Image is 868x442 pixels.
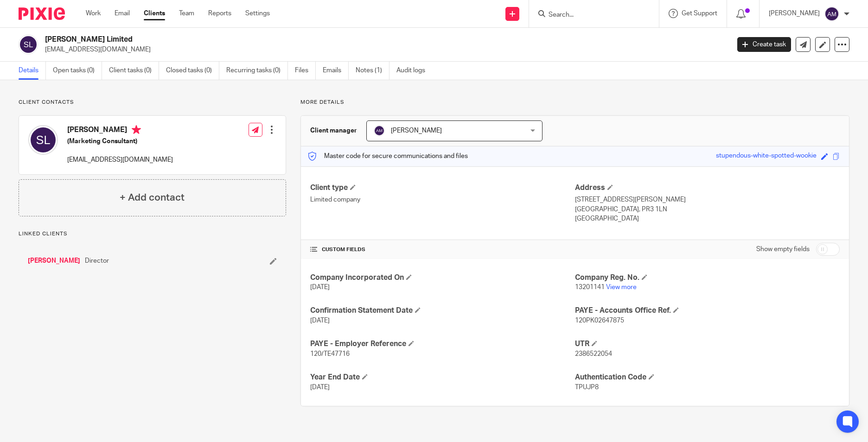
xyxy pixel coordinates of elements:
span: 13201141 [575,284,605,290]
a: Files [295,62,316,80]
input: Search [548,11,631,19]
a: Email [115,9,130,18]
a: Emails [323,62,349,80]
span: Get Support [682,10,717,17]
p: More details [300,99,849,106]
label: Show empty fields [756,245,810,254]
h4: PAYE - Employer Reference [310,339,575,349]
img: svg%3E [374,125,385,136]
p: [EMAIL_ADDRESS][DOMAIN_NAME] [67,155,173,164]
span: TPUJP8 [575,384,599,391]
h4: Year End Date [310,373,575,382]
img: svg%3E [824,6,839,21]
img: svg%3E [19,35,38,54]
span: [DATE] [310,317,330,324]
p: Client contacts [19,99,286,106]
h4: UTR [575,339,840,349]
a: View more [606,284,637,290]
h4: Confirmation Statement Date [310,306,575,316]
a: [PERSON_NAME] [28,256,80,265]
h4: CUSTOM FIELDS [310,246,575,253]
a: Audit logs [396,62,432,80]
span: [PERSON_NAME] [391,127,442,134]
a: Settings [245,9,270,18]
a: Recurring tasks (0) [226,62,288,80]
span: Director [85,256,109,265]
img: Pixie [19,7,65,20]
img: svg%3E [28,125,58,155]
a: Clients [144,9,165,18]
p: [STREET_ADDRESS][PERSON_NAME] [575,195,840,204]
a: Work [86,9,101,18]
h4: Client type [310,183,575,193]
h4: Company Incorporated On [310,273,575,283]
h4: PAYE - Accounts Office Ref. [575,306,840,316]
p: Limited company [310,195,575,204]
h4: Address [575,183,840,193]
span: 120PK02647875 [575,317,624,324]
span: [DATE] [310,384,330,391]
p: Linked clients [19,230,286,238]
p: [GEOGRAPHIC_DATA] [575,214,840,223]
i: Primary [132,125,141,134]
h4: Company Reg. No. [575,273,840,283]
a: Team [179,9,194,18]
p: [EMAIL_ADDRESS][DOMAIN_NAME] [45,45,723,54]
h2: [PERSON_NAME] Limited [45,35,587,44]
a: Details [19,62,46,80]
h4: + Add contact [120,190,185,205]
a: Open tasks (0) [53,62,102,80]
span: 2386522054 [575,351,612,357]
p: [PERSON_NAME] [769,9,820,18]
a: Notes (1) [356,62,389,80]
span: [DATE] [310,284,330,290]
a: Closed tasks (0) [166,62,219,80]
h4: [PERSON_NAME] [67,125,173,137]
span: 120/TE47716 [310,351,350,357]
a: Create task [737,37,791,52]
a: Client tasks (0) [109,62,159,80]
h4: Authentication Code [575,373,840,382]
h5: (Marketing Consultant) [67,137,173,146]
h3: Client manager [310,126,357,135]
p: [GEOGRAPHIC_DATA], PR3 1LN [575,205,840,214]
a: Reports [208,9,231,18]
div: stupendous-white-spotted-wookie [716,151,817,162]
p: Master code for secure communications and files [308,152,468,161]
